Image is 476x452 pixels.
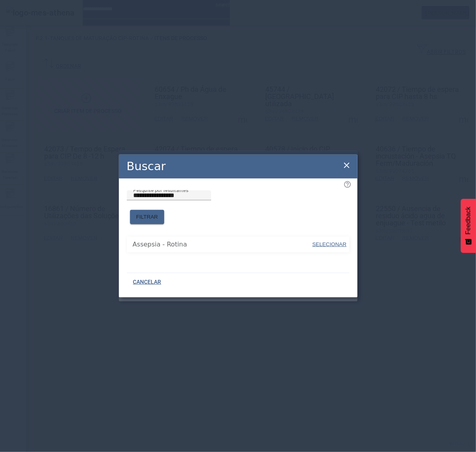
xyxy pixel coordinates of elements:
[136,213,158,221] span: FILTRAR
[130,210,165,224] button: FILTRAR
[133,278,161,286] span: CANCELAR
[465,207,472,235] span: Feedback
[127,158,166,175] h2: Buscar
[461,199,476,253] button: Feedback - Mostrar pesquisa
[313,241,347,247] span: SELECIONAR
[133,240,312,249] span: Assepsia - Rotina
[133,187,188,193] mat-label: Pesquise por resultantes
[311,237,347,252] button: SELECIONAR
[127,275,168,289] button: CANCELAR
